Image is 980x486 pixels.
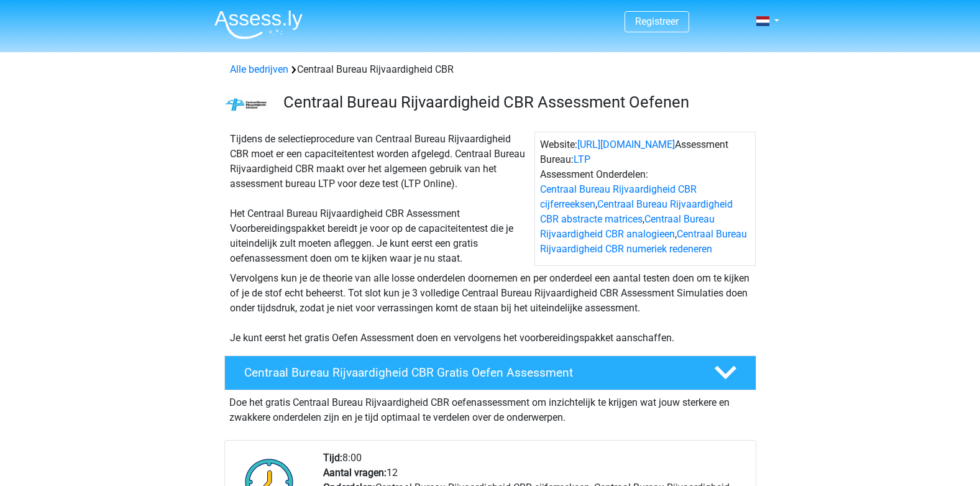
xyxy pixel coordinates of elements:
div: Centraal Bureau Rijvaardigheid CBR [225,62,756,77]
a: Centraal Bureau Rijvaardigheid CBR numeriek redeneren [540,228,747,255]
b: Aantal vragen: [323,467,387,479]
a: Centraal Bureau Rijvaardigheid CBR analogieen [540,213,715,240]
a: Alle bedrijven [230,63,288,75]
div: Vervolgens kun je de theorie van alle losse onderdelen doornemen en per onderdeel een aantal test... [225,271,756,346]
img: Assessly [214,10,303,39]
h3: Centraal Bureau Rijvaardigheid CBR Assessment Oefenen [283,93,746,112]
a: Centraal Bureau Rijvaardigheid CBR Gratis Oefen Assessment [219,355,761,390]
div: Doe het gratis Centraal Bureau Rijvaardigheid CBR oefenassessment om inzichtelijk te krijgen wat ... [224,390,756,425]
a: LTP [574,154,590,165]
div: Website: Assessment Bureau: Assessment Onderdelen: , , , [534,132,756,266]
a: Centraal Bureau Rijvaardigheid CBR abstracte matrices [540,198,733,225]
a: [URL][DOMAIN_NAME] [577,139,675,150]
h4: Centraal Bureau Rijvaardigheid CBR Gratis Oefen Assessment [244,365,694,380]
b: Tijd: [323,452,342,464]
div: Tijdens de selectieprocedure van Centraal Bureau Rijvaardigheid CBR moet er een capaciteitentest ... [225,132,534,266]
a: Registreer [635,16,679,27]
a: Centraal Bureau Rijvaardigheid CBR cijferreeksen [540,183,697,210]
